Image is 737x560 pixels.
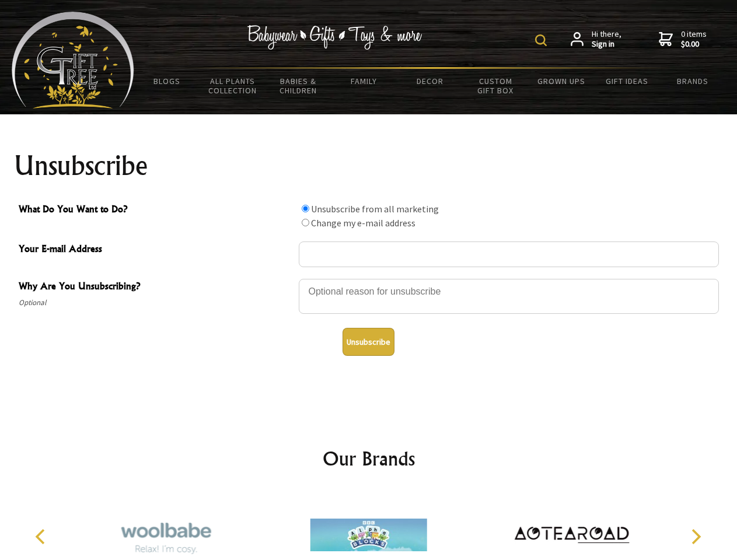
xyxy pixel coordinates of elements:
[343,328,394,356] button: Unsubscribe
[681,39,707,50] strong: $0.00
[299,242,719,267] input: Your E-mail Address
[19,279,293,296] span: Why Are You Unsubscribing?
[12,12,134,108] img: Babyware - Gifts - Toys and more...
[683,524,708,549] button: Next
[528,69,594,93] a: Grown Ups
[592,29,621,50] span: Hi there,
[14,152,724,180] h1: Unsubscribe
[19,202,293,219] span: What Do You Want to Do?
[19,296,293,310] span: Optional
[571,29,621,50] a: Hi there,Sign in
[299,279,719,314] textarea: Why Are You Unsubscribing?
[302,205,309,212] input: What Do You Want to Do?
[463,69,529,103] a: Custom Gift Box
[302,219,309,226] input: What Do You Want to Do?
[29,524,55,549] button: Previous
[659,29,707,50] a: 0 items$0.00
[660,69,726,93] a: Brands
[200,69,266,103] a: All Plants Collection
[266,69,331,103] a: Babies & Children
[594,69,660,93] a: Gift Ideas
[23,444,714,473] h2: Our Brands
[311,217,415,229] label: Change my e-mail address
[681,29,707,50] span: 0 items
[134,69,200,93] a: BLOGS
[592,39,621,50] strong: Sign in
[19,242,293,258] span: Your E-mail Address
[331,69,397,93] a: Family
[247,25,422,50] img: Babywear - Gifts - Toys & more
[311,203,439,215] label: Unsubscribe from all marketing
[535,34,547,46] img: product search
[397,69,463,93] a: Decor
